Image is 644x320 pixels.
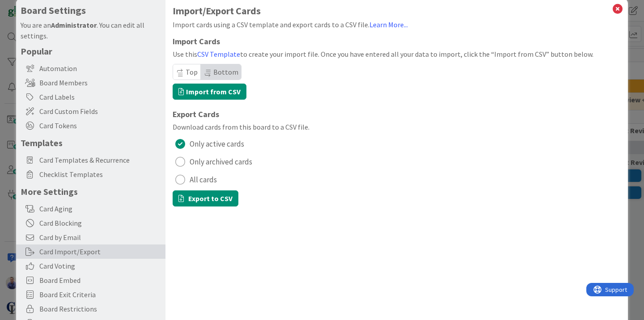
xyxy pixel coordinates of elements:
[16,202,165,216] div: Card Aging
[173,49,621,59] div: Use this to create your import file. Once you have entered all your data to import, click the “Im...
[173,137,621,151] button: Only active cards
[173,173,621,187] button: All cards
[39,106,161,117] span: Card Custom Fields
[190,155,252,168] span: Only archived cards
[173,110,621,119] h1: Export Cards
[39,232,161,243] span: Card by Email
[39,275,161,286] span: Board Embed
[190,173,217,186] span: All cards
[186,67,198,76] span: Top
[21,46,161,57] h5: Popular
[39,289,161,300] span: Board Exit Criteria
[190,137,244,151] span: Only active cards
[173,190,238,206] button: Export to CSV
[173,155,621,169] button: Only archived cards
[16,76,165,90] div: Board Members
[39,169,161,180] span: Checklist Templates
[369,20,408,29] a: Learn More...
[21,20,161,41] div: You are an . You can edit all settings.
[197,50,240,59] a: CSV Template
[39,261,161,271] span: Card Voting
[173,84,246,100] label: Import from CSV
[16,61,165,76] div: Automation
[39,155,161,165] span: Card Templates & Recurrence
[21,5,161,16] h4: Board Settings
[173,37,621,46] h1: Import Cards
[213,67,238,76] span: Bottom
[173,5,621,17] h1: Import/Export Cards
[16,216,165,230] div: Card Blocking
[51,21,97,29] b: Administrator
[39,120,161,131] span: Card Tokens
[39,303,161,314] span: Board Restrictions
[16,244,165,259] div: Card Import/Export
[173,19,621,30] div: Import cards using a CSV template and export cards to a CSV file.
[19,1,41,12] span: Support
[21,186,161,197] h5: More Settings
[16,90,165,104] div: Card Labels
[173,122,621,132] div: Download cards from this board to a CSV file.
[21,137,161,148] h5: Templates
